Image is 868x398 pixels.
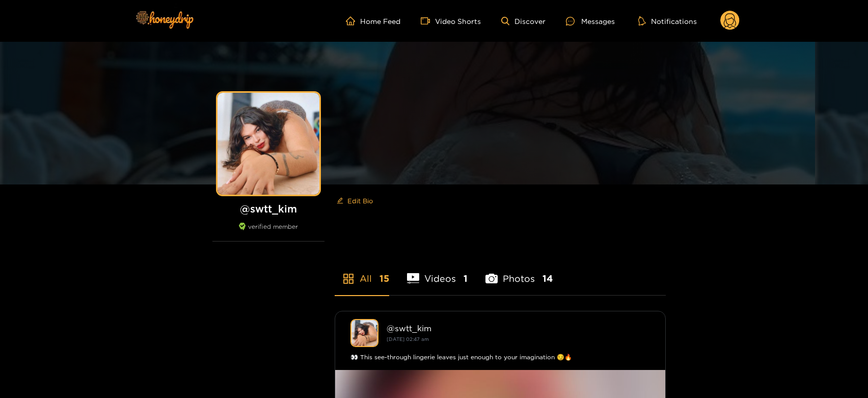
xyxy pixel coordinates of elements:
button: editEdit Bio [335,193,375,209]
span: appstore [342,273,355,285]
span: video-camera [421,16,435,25]
span: Edit Bio [347,196,373,206]
span: 15 [379,272,389,285]
div: Messages [566,15,615,27]
button: Notifications [635,16,700,26]
span: edit [337,197,343,205]
a: Home Feed [346,16,400,25]
img: swtt_kim [350,319,378,347]
span: 14 [542,272,553,285]
div: verified member [212,223,324,242]
a: Discover [501,17,546,25]
div: 👀 This see-through lingerie leaves just enough to your imagination 😏🔥 [350,352,650,362]
h1: @ swtt_kim [212,202,324,215]
div: @ swtt_kim [387,324,650,333]
a: Video Shorts [421,16,481,25]
span: 1 [464,272,468,285]
li: Videos [407,249,468,295]
li: Photos [485,249,553,295]
small: [DATE] 02:47 am [387,336,429,342]
span: home [346,16,360,25]
li: All [335,249,389,295]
